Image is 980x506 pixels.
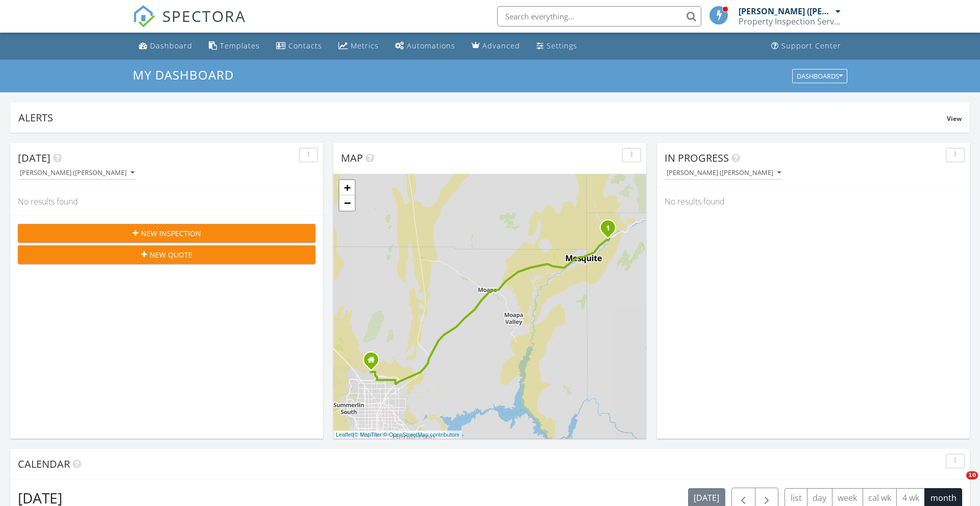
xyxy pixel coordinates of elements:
[497,6,701,27] input: Search everything...
[18,151,51,165] span: [DATE]
[334,37,383,56] a: Metrics
[18,224,315,242] button: New Inspection
[945,471,970,496] iframe: Intercom live chat
[272,37,326,56] a: Contacts
[220,41,260,50] div: Templates
[547,41,577,50] div: Settings
[141,228,201,239] span: New Inspection
[665,166,783,180] button: [PERSON_NAME] ([PERSON_NAME]
[10,188,323,215] div: No results found
[739,6,833,16] div: [PERSON_NAME] ([PERSON_NAME]
[797,72,843,80] div: Dashboards
[205,37,264,56] a: Templates
[20,169,134,176] div: [PERSON_NAME] ([PERSON_NAME]
[371,360,377,366] div: 5016 W Lone Wolf Ave, Las Vegas NV 89131
[339,180,355,195] a: Zoom in
[608,227,614,234] div: 185 South Josie Ann Way, Littlefield, AZ 86432
[468,37,524,56] a: Advanced
[333,431,462,439] div: |
[336,432,353,438] a: Leaflet
[354,432,382,438] a: © MapTiler
[341,151,363,165] span: Map
[667,169,781,176] div: [PERSON_NAME] ([PERSON_NAME]
[767,37,845,56] a: Support Center
[18,111,947,124] div: Alerts
[407,41,455,50] div: Automations
[665,151,729,165] span: In Progress
[391,37,459,56] a: Automations (Basic)
[133,5,155,28] img: The Best Home Inspection Software - Spectora
[150,249,192,260] span: New Quote
[18,457,70,471] span: Calendar
[135,37,197,56] a: Dashboard
[18,166,136,180] button: [PERSON_NAME] ([PERSON_NAME]
[339,195,355,211] a: Zoom out
[482,41,520,50] div: Advanced
[351,41,379,50] div: Metrics
[150,41,192,50] div: Dashboard
[162,5,246,27] span: SPECTORA
[18,245,315,264] button: New Quote
[657,188,970,215] div: No results found
[532,37,581,56] a: Settings
[133,14,246,35] a: SPECTORA
[792,69,847,83] button: Dashboards
[133,66,234,83] span: My Dashboard
[739,16,841,27] div: Property Inspection Services, LLC
[606,225,610,232] i: 1
[383,432,459,438] a: © OpenStreetMap contributors
[288,41,322,50] div: Contacts
[781,41,841,50] div: Support Center
[947,114,962,123] span: View
[966,471,978,479] span: 10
